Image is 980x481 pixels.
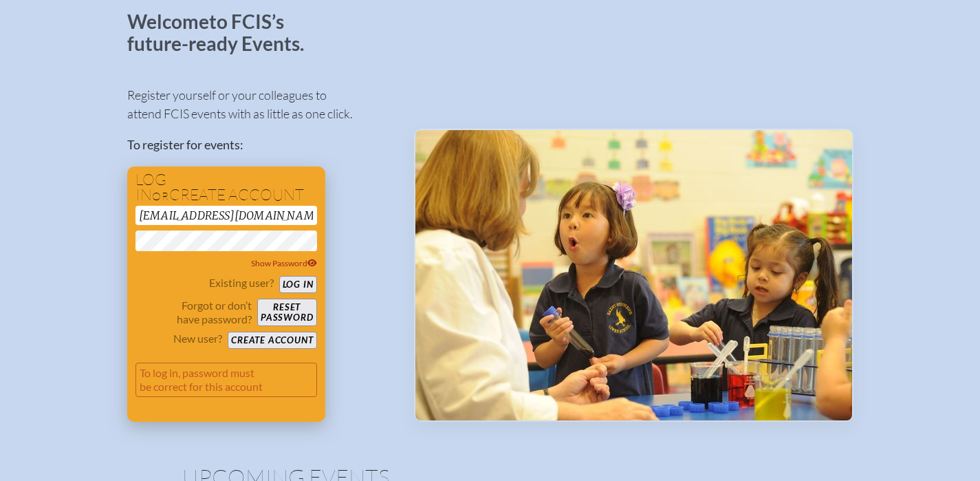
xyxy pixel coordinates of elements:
h1: Log in create account [135,172,317,203]
p: Forgot or don’t have password? [135,299,252,326]
p: New user? [173,332,222,345]
p: To log in, password must be correct for this account [135,363,317,397]
button: Create account [228,332,316,349]
span: Show Password [251,258,317,268]
button: Resetpassword [257,299,316,326]
input: Email [135,206,317,225]
img: Events [415,130,852,420]
p: To register for events: [127,136,392,154]
button: Log in [279,276,317,293]
p: Register yourself or your colleagues to attend FCIS events with as little as one click. [127,86,392,123]
p: Welcome to FCIS’s future-ready Events. [127,11,320,54]
p: Existing user? [209,276,274,290]
span: or [152,189,169,203]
